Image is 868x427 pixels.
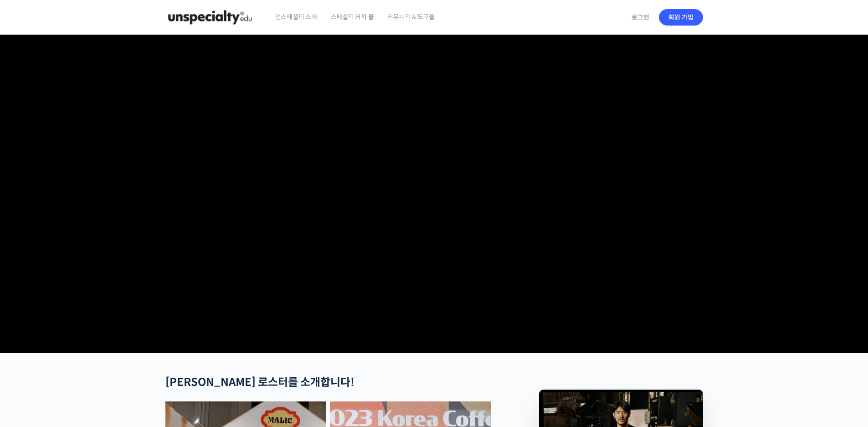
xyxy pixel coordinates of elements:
[626,7,655,28] a: 로그인
[659,9,703,26] a: 회원 가입
[165,375,354,389] strong: [PERSON_NAME] 로스터를 소개합니다!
